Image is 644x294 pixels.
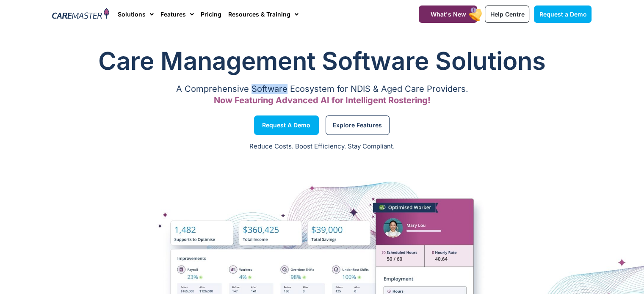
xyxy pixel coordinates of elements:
span: What's New [430,11,466,18]
img: CareMaster Logo [52,8,109,21]
a: Request a Demo [254,115,319,135]
span: Explore Features [333,123,382,127]
span: Request a Demo [262,123,310,127]
p: Reduce Costs. Boost Efficiency. Stay Compliant. [5,142,639,151]
span: Request a Demo [539,11,586,18]
p: A Comprehensive Software Ecosystem for NDIS & Aged Care Providers. [53,86,592,92]
a: Request a Demo [534,5,591,23]
a: Help Centre [485,5,529,23]
a: Explore Features [326,115,390,135]
span: Help Centre [490,11,524,18]
h1: Care Management Software Solutions [53,44,592,78]
span: Now Featuring Advanced AI for Intelligent Rostering! [214,95,431,105]
a: What's New [419,5,477,23]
